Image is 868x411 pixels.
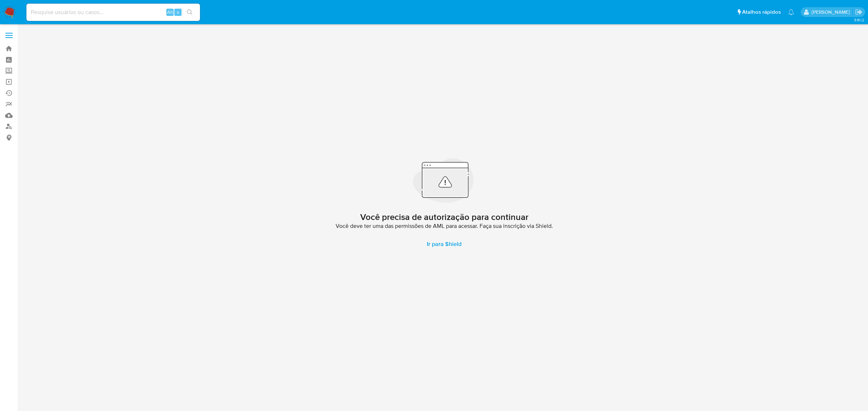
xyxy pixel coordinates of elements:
[742,8,781,16] span: Atalhos rápidos
[167,9,173,16] span: Alt
[336,222,553,230] span: Você deve ter uma das permissões de AML para acessar. Faça sua inscrição via Shield.
[427,235,461,253] span: Ir para Shield
[26,8,200,17] input: Pesquise usuários ou casos...
[177,9,179,16] span: s
[360,212,528,222] h2: Você precisa de autorização para continuar
[418,235,470,253] a: Ir para Shield
[855,8,863,16] a: Sair
[182,7,197,17] button: search-icon
[812,9,852,16] p: emerson.gomes@mercadopago.com.br
[788,9,794,15] a: Notificações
